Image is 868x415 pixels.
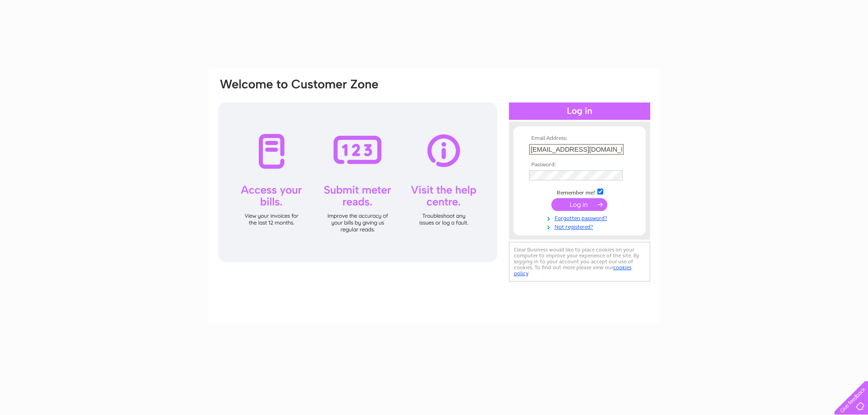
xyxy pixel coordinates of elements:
[551,198,607,211] input: Submit
[529,222,632,231] a: Not registered?
[509,242,650,282] div: Clear Business would like to place cookies on your computer to improve your experience of the sit...
[529,213,632,222] a: Forgotten password?
[527,135,632,142] th: Email Address:
[527,162,632,168] th: Password:
[514,264,632,277] a: cookies policy
[527,187,632,196] td: Remember me?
